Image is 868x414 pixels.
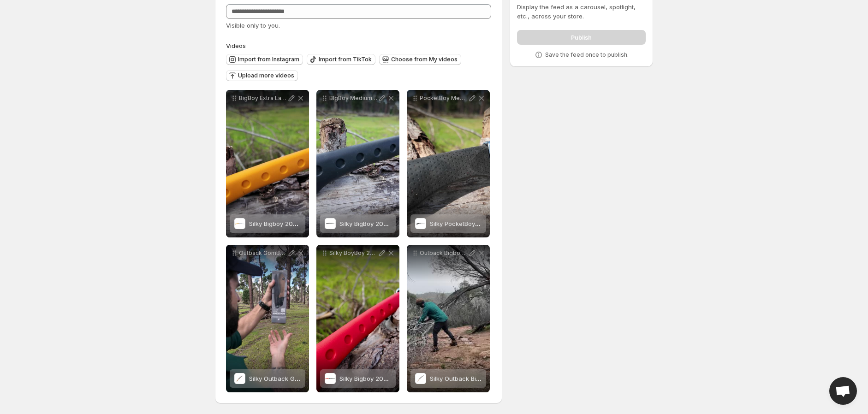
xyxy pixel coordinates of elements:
span: Upload more videos [238,72,294,79]
p: Silky BoyBoy 2000 Large Tooth [329,249,377,257]
p: BigBoy Extra Large Tooth | 360mm [239,95,287,102]
p: Outback Bigboy VS Jam Tree (Harder then Jarrah) [420,249,468,257]
div: Outback Bigboy VS Jam Tree (Harder then Jarrah)Silky Outback BigBoy 2000 Curved Extra Large Teeth... [407,245,490,392]
img: Silky BigBoy 2000 Medium Tooth | 360mm [325,218,336,229]
span: Videos [226,42,246,49]
span: Import from Instagram [238,56,299,63]
span: Silky PocketBoy Medium Tooth | 170mm [430,220,544,227]
span: Silky Bigboy 2000 Large Tooth Straight Blade | 360mm [339,375,498,382]
div: Outback GomBoy UnboxingSilky Outback GomBoy | 240mmSilky Outback GomBoy | 240mm [226,245,309,392]
div: Silky BoyBoy 2000 Large ToothSilky Bigboy 2000 Large Tooth Straight Blade | 360mmSilky Bigboy 200... [316,245,399,392]
div: BigBoy Extra Large Tooth | 360mmSilky Bigboy 2000 Extra Large Tooth Curved Blade | 360mmSilky Big... [226,90,309,237]
span: Import from TikTok [319,56,372,63]
p: PocketBoy Medium 170mm [420,95,468,102]
button: Choose from My videos [379,54,461,65]
img: Silky Outback GomBoy | 240mm [234,373,245,384]
a: Open chat [829,377,857,405]
button: Import from Instagram [226,54,303,65]
p: BIgBoy Medium Tooth | 360mm [329,95,377,102]
img: Silky Bigboy 2000 Large Tooth Straight Blade | 360mm [325,373,336,384]
div: PocketBoy Medium 170mmSilky PocketBoy Medium Tooth | 170mmSilky PocketBoy Medium Tooth | 170mm [407,90,490,237]
span: Visible only to you. [226,22,280,29]
button: Upload more videos [226,70,298,81]
span: Silky Outback BigBoy 2000 Curved Extra Large Teeth | 360mm [430,375,612,382]
p: Display the feed as a carousel, spotlight, etc., across your store. [517,2,646,21]
img: Silky Outback BigBoy 2000 Curved Extra Large Teeth | 360mm [415,373,426,384]
span: Choose from My videos [391,56,458,63]
p: Outback GomBoy Unboxing [239,249,287,257]
button: Import from TikTok [307,54,375,65]
span: Silky Outback GomBoy | 240mm [249,375,342,382]
div: BIgBoy Medium Tooth | 360mmSilky BigBoy 2000 Medium Tooth | 360mmSilky BigBoy 2000 Medium Tooth |... [316,90,399,237]
img: Silky Bigboy 2000 Extra Large Tooth Curved Blade | 360mm [234,218,245,229]
span: Silky BigBoy 2000 Medium Tooth | 360mm [339,220,462,227]
p: Save the feed once to publish. [545,51,629,59]
img: Silky PocketBoy Medium Tooth | 170mm [415,218,426,229]
span: Silky Bigboy 2000 Extra Large Tooth Curved Blade | 360mm [249,220,423,227]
